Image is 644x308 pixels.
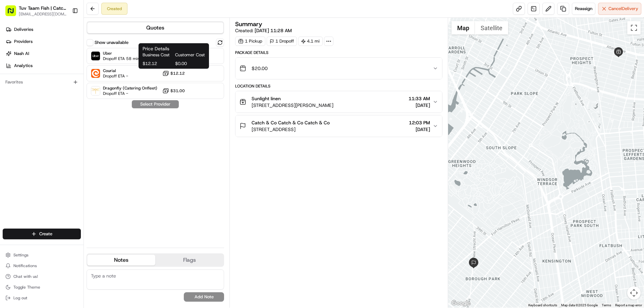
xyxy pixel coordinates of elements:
span: Chat with us! [13,274,38,279]
button: Show satellite imagery [475,21,508,35]
button: [EMAIL_ADDRESS][DOMAIN_NAME] [19,11,67,17]
span: [DATE] [409,102,430,109]
button: Map camera controls [627,286,641,300]
h1: Price Details [143,45,205,52]
span: $12.12 [170,71,185,76]
span: $0.00 [175,61,205,67]
button: Quotes [87,22,223,33]
span: Cancel Delivery [608,6,638,12]
a: 💻API Documentation [54,95,110,107]
button: Keyboard shortcuts [528,303,557,308]
img: Courial [91,69,100,78]
span: Log out [13,295,27,301]
button: $31.00 [162,87,185,94]
button: $12.12 [162,70,185,77]
span: Nash AI [14,51,29,57]
button: Catch & Co Catch & Co Catch & Co[STREET_ADDRESS]12:03 PM[DATE] [235,115,442,137]
div: Favorites [3,77,81,87]
div: Start new chat [23,64,110,71]
span: $20.00 [252,65,268,72]
span: API Documentation [63,97,108,104]
span: Created: [235,27,292,34]
span: 11:33 AM [409,95,430,102]
a: Terms (opens in new tab) [602,303,611,307]
span: Analytics [14,63,33,69]
span: Courial [103,68,128,73]
span: Create [39,231,52,237]
button: Toggle Theme [3,283,81,292]
button: Create [3,229,81,239]
button: Tuv Taam Fish | Catch & Co.[EMAIL_ADDRESS][DOMAIN_NAME] [3,3,69,19]
div: Location Details [235,83,442,89]
img: Dragonfly (Catering Onfleet) [91,86,100,95]
span: Dropoff ETA - [103,91,150,96]
div: We're available if you need us! [23,71,85,76]
img: Google [450,299,472,308]
input: Clear [17,43,111,50]
a: Report a map error [615,303,642,307]
div: 💻 [57,98,62,103]
label: Show unavailable [95,40,128,46]
span: 12:03 PM [409,119,430,126]
span: Dragonfly (Catering Onfleet) [103,85,157,91]
button: Reassign [572,3,595,15]
img: Nash [7,7,20,20]
span: [STREET_ADDRESS] [252,126,330,133]
button: Start new chat [114,66,122,74]
button: Tuv Taam Fish | Catch & Co. [19,5,67,11]
div: 1 Pickup [235,37,265,46]
button: Settings [3,250,81,260]
button: Show street map [451,21,475,35]
span: [DATE] 11:28 AM [255,27,292,34]
span: [DATE] [409,126,430,133]
h3: Summary [235,21,262,27]
a: Powered byPylon [47,113,81,119]
div: Package Details [235,50,442,55]
span: Map data ©2025 Google [561,303,598,307]
a: Deliveries [3,24,84,35]
div: 1 Dropoff [267,37,297,46]
span: Reassign [575,6,592,12]
span: Knowledge Base [13,97,51,104]
span: Uber [103,51,148,56]
span: Catch & Co Catch & Co Catch & Co [252,119,330,126]
span: Sunlight linen [252,95,281,102]
button: Flags [155,255,223,265]
button: Notes [87,255,155,265]
img: 1736555255976-a54dd68f-1ca7-489b-9aae-adbdc363a1c4 [7,64,19,76]
a: Analytics [3,60,84,71]
span: Settings [13,252,29,258]
p: Welcome 👋 [7,27,122,38]
a: 📗Knowledge Base [4,95,54,107]
span: $31.00 [170,88,185,94]
span: Notifications [13,263,37,268]
div: 4.1 mi [298,37,323,46]
span: Pylon [67,114,81,119]
a: Open this area in Google Maps (opens a new window) [450,299,472,308]
span: Deliveries [14,26,33,33]
button: Notifications [3,261,81,270]
button: Log out [3,293,81,303]
button: Toggle fullscreen view [627,21,641,35]
span: Toggle Theme [13,285,40,290]
button: Sunlight linen[STREET_ADDRESS][PERSON_NAME]11:33 AM[DATE] [235,91,442,113]
img: Uber [91,52,100,60]
button: CancelDelivery [598,3,641,15]
div: 📗 [7,98,12,103]
span: Customer Cost [175,52,205,58]
a: Providers [3,36,84,47]
span: $12.12 [143,61,172,67]
span: Dropoff ETA - [103,73,128,79]
a: Nash AI [3,48,84,59]
span: Business Cost [143,52,172,58]
button: Chat with us! [3,272,81,281]
span: [STREET_ADDRESS][PERSON_NAME] [252,102,333,109]
span: Dropoff ETA 58 minutes [103,56,148,61]
button: $20.00 [235,58,442,79]
span: Providers [14,39,33,45]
